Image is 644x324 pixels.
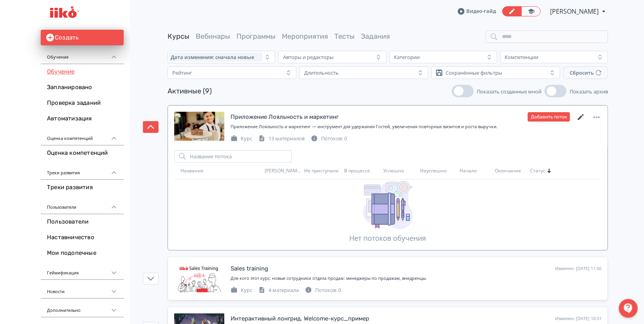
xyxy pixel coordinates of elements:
[41,64,124,80] a: Обучение
[231,113,339,122] div: Приложение Лояльность и маркетинг
[41,111,124,127] a: Автоматизация
[555,265,601,272] div: Изменен: [DATE] 11:50
[521,6,541,16] a: Переключиться в режим ученика
[41,261,124,280] div: Геймификация
[231,124,601,130] div: Приложение Лояльность и маркетинг — инструмент для удержания Гостей, увеличения повторных визитов...
[231,275,601,282] div: Для кого этот курс: новые сотрудники отдела продаж: менеджеры по продажам, внедренцы.
[505,54,539,60] div: Компетенции
[304,168,341,174] div: Не приступали
[394,54,420,60] div: Категории
[258,135,305,143] div: 13 материалов
[41,245,124,261] a: Мои подопечные
[550,7,600,16] span: Альбина Бедарева
[171,54,254,60] span: Дата изменения: сначала новые
[41,80,124,95] a: Запланировано
[41,45,124,64] div: Обучение
[41,180,124,195] a: Треки развития
[41,161,124,180] div: Треки развития
[41,280,124,299] div: Новости
[383,168,417,174] div: Успешно
[344,168,380,174] div: В процессе
[530,168,546,174] span: Статус
[41,214,124,230] a: Пользователи
[41,30,124,45] button: Создать
[528,112,570,122] button: Добавить поток
[236,32,276,41] a: Программы
[47,5,81,20] img: https://files.teachbase.ru/system/account/58923/logo/medium-dd8d6eb961dda96b0f61e5339cadc28e.png
[311,135,347,143] div: Потоков: 0
[304,70,339,76] div: Длительность
[231,135,252,143] div: Курс
[431,66,560,79] button: Сохранённые фильтры
[500,51,608,63] button: Компетенции
[196,32,230,41] a: Вебинары
[258,286,299,294] div: 4 материала
[361,32,390,41] a: Задания
[278,51,386,63] button: Авторы и редакторы
[563,66,608,79] button: Сбросить
[334,32,355,41] a: Тесты
[265,168,301,174] div: [PERSON_NAME]
[446,70,502,76] div: Сохранённые фильтры
[458,7,496,15] a: Видео-гайд
[231,286,252,294] div: Курс
[390,51,497,63] button: Категории
[168,86,212,97] div: Активные (9)
[299,66,428,79] button: Длительность
[168,51,275,63] button: Дата изменения: сначала новые
[305,286,341,294] div: Потоков: 0
[282,32,328,41] a: Мероприятия
[41,145,124,161] a: Оценка компетенций
[41,299,124,317] div: Дополнительно
[283,54,334,60] div: Авторы и редакторы
[555,315,601,322] div: Изменен: [DATE] 10:51
[168,32,189,41] a: Курсы
[570,88,608,95] span: Показать архив
[41,127,124,145] div: Оценка компетенций
[41,230,124,245] a: Наставничество
[41,95,124,111] a: Проверка заданий
[41,195,124,214] div: Пользователи
[172,70,192,76] div: Рейтинг
[231,314,369,323] div: Интерактивный лонгрид. Welcome-курс_пример
[180,168,204,174] span: Название
[495,168,521,174] span: Окончание
[460,168,477,174] span: Начало
[477,88,541,95] span: Показать созданные мной
[175,233,601,243] div: Нет потоков обучения
[420,168,456,174] div: Неуспешно
[168,66,296,79] button: Рейтинг
[231,264,268,273] div: Sales training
